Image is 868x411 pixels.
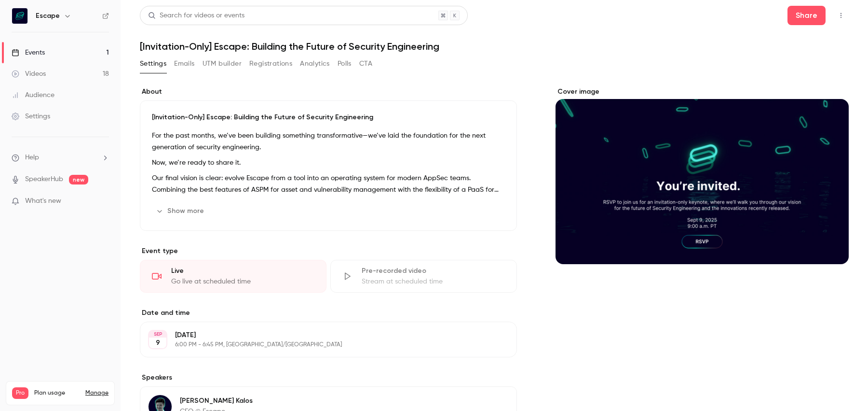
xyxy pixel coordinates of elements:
p: [Invitation-Only] Escape: Building the Future of Security Engineering [152,113,505,122]
div: Videos [12,69,46,79]
div: Search for videos or events [148,11,244,21]
button: Emails [174,56,194,71]
div: LiveGo live at scheduled time [140,260,326,293]
label: Date and time [140,308,517,318]
div: Pre-recorded videoStream at scheduled time [330,260,517,293]
span: Pro [12,387,28,399]
h1: [Invitation-Only] Escape: Building the Future of Security Engineering [140,41,849,52]
iframe: Noticeable Trigger [97,197,109,206]
p: Event type [140,246,517,256]
div: Pre-recorded video [362,266,505,276]
section: Cover image [556,87,849,264]
button: Polls [338,56,352,71]
div: Live [171,266,314,276]
p: 9 [156,338,160,348]
span: What's new [25,196,61,206]
a: SpeakerHub [25,174,63,184]
a: Manage [85,389,108,397]
p: Our final vision is clear: evolve Escape from a tool into an operating system for modern AppSec t... [152,172,505,196]
h6: Escape [36,11,60,21]
button: Share [787,6,826,25]
div: SEP [149,331,166,338]
button: CTA [359,56,372,71]
button: Settings [140,56,166,71]
p: Now, we’re ready to share it. [152,157,505,169]
li: help-dropdown-opener [12,153,109,163]
img: Escape [12,8,27,24]
span: Help [25,153,39,163]
label: Cover image [556,87,849,97]
label: Speakers [140,373,517,383]
button: Analytics [300,56,330,71]
p: For the past months, we’ve been building something transformative—we’ve laid the foundation for t... [152,130,505,153]
button: UTM builder [203,56,242,71]
div: Audience [12,90,54,100]
div: Settings [12,112,50,121]
p: [DATE] [175,330,466,340]
p: [PERSON_NAME] Kalos [180,396,454,406]
div: Go live at scheduled time [171,277,314,286]
span: Plan usage [34,389,80,397]
p: 6:00 PM - 6:45 PM, [GEOGRAPHIC_DATA]/[GEOGRAPHIC_DATA] [175,341,466,349]
button: Registrations [249,56,292,71]
div: Events [12,48,45,57]
label: About [140,87,517,97]
div: Stream at scheduled time [362,277,505,286]
span: new [69,175,88,184]
button: Show more [152,203,210,219]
